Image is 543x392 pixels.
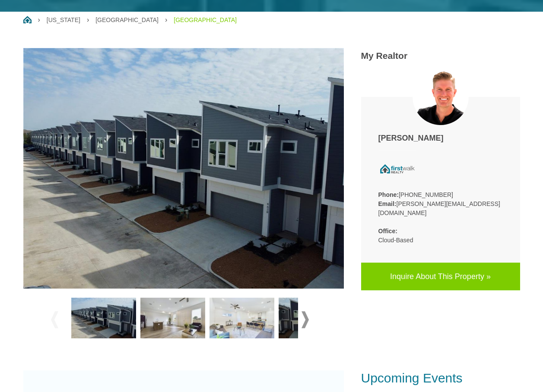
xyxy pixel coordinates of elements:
a: Inquire About This Property » [361,263,520,290]
h3: Upcoming Events [361,370,520,386]
a: [GEOGRAPHIC_DATA] [95,16,159,23]
a: [US_STATE] [47,16,80,23]
img: company logo [378,151,416,188]
a: [GEOGRAPHIC_DATA] [174,16,237,23]
strong: Email: [378,200,397,207]
strong: Phone: [378,191,399,198]
h4: [PERSON_NAME] [378,134,503,143]
strong: Office: [378,228,397,235]
p: Cloud-Based [378,227,503,245]
h3: My Realtor [361,50,520,61]
p: [PHONE_NUMBER] [PERSON_NAME][EMAIL_ADDRESS][DOMAIN_NAME] [378,190,503,218]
